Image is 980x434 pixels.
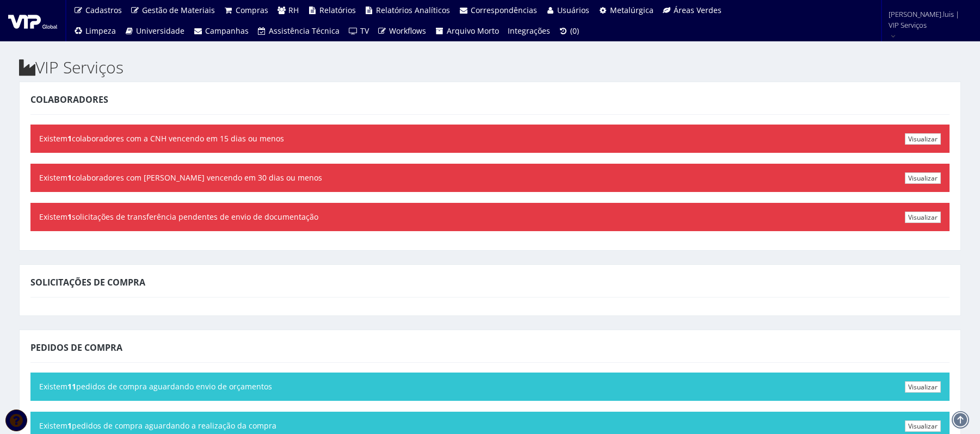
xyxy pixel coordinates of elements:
h2: VIP Serviços [19,58,961,76]
b: 1 [67,212,72,222]
span: Metalúrgica [610,5,654,15]
a: Workflows [373,21,431,41]
a: Visualizar [905,172,941,184]
b: 1 [67,133,72,144]
a: Assistência Técnica [253,21,344,41]
span: Arquivo Morto [447,26,499,36]
span: Correspondências [471,5,537,15]
div: Existem pedidos de compra aguardando envio de orçamentos [30,373,950,401]
span: Usuários [557,5,589,15]
a: Integrações [503,21,554,41]
span: Universidade [136,26,184,36]
a: Universidade [120,21,189,41]
b: 1 [67,172,72,183]
b: 1 [67,420,72,431]
span: Relatórios [319,5,356,15]
div: Existem colaboradores com [PERSON_NAME] vencendo em 30 dias ou menos [30,164,950,192]
span: Campanhas [205,26,249,36]
span: Colaboradores [30,94,108,106]
span: Cadastros [85,5,122,15]
span: RH [288,5,299,15]
a: Campanhas [189,21,253,41]
span: [PERSON_NAME].luis | VIP Serviços [889,9,966,30]
span: TV [360,26,369,36]
a: Visualizar [905,212,941,223]
a: TV [344,21,373,41]
a: (0) [554,21,584,41]
span: Solicitações de Compra [30,276,145,288]
a: Visualizar [905,420,941,432]
a: Limpeza [69,21,120,41]
b: 11 [67,381,76,392]
span: Áreas Verdes [674,5,722,15]
img: logo [8,13,57,29]
span: Compras [236,5,268,15]
span: Pedidos de Compra [30,342,122,354]
span: Relatórios Analíticos [376,5,450,15]
div: Existem colaboradores com a CNH vencendo em 15 dias ou menos [30,125,950,153]
span: Gestão de Materiais [142,5,215,15]
a: Visualizar [905,133,941,145]
span: Workflows [389,26,426,36]
span: Assistência Técnica [269,26,340,36]
a: Arquivo Morto [430,21,503,41]
div: Existem solicitações de transferência pendentes de envio de documentação [30,203,950,231]
span: Integrações [508,26,550,36]
span: (0) [570,26,579,36]
span: Limpeza [85,26,116,36]
a: Visualizar [905,381,941,393]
